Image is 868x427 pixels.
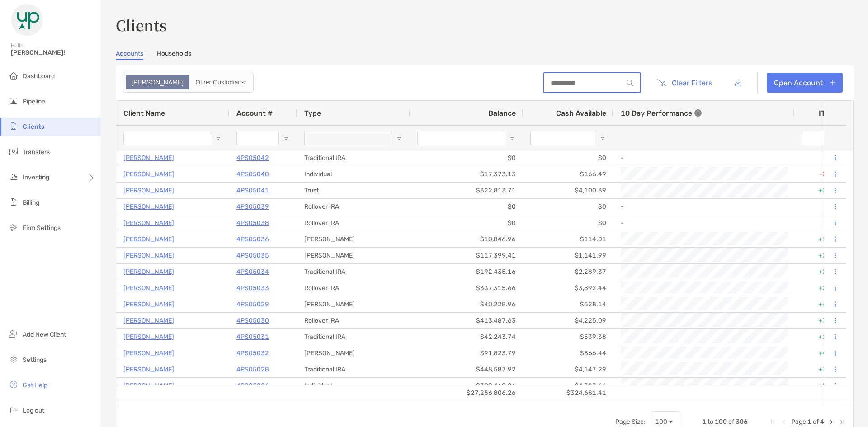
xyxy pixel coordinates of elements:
span: Pipeline [23,98,45,105]
div: $42,243.74 [410,329,523,345]
a: [PERSON_NAME] [123,282,174,294]
button: Clear Filters [650,73,719,93]
div: +2.60% [794,280,849,296]
span: Type [304,109,321,117]
a: [PERSON_NAME] [123,331,174,343]
div: Rollover IRA [297,215,410,231]
a: [PERSON_NAME] [123,364,174,375]
button: Open Filter Menu [396,134,403,141]
div: $4,727.66 [523,378,613,394]
div: $3,892.44 [523,280,613,296]
img: logout icon [8,404,19,415]
img: firm-settings icon [8,222,19,233]
span: Page [791,418,806,426]
a: 4PS05035 [236,250,269,261]
div: $0 [523,199,613,215]
div: +2.43% [794,248,849,263]
a: Open Account [767,73,843,93]
a: [PERSON_NAME] [123,217,174,229]
a: [PERSON_NAME] [123,299,174,310]
div: $399,462.86 [410,378,523,394]
div: Traditional IRA [297,264,410,280]
div: 0% [794,215,849,231]
span: Clients [23,123,44,131]
a: 4PS05032 [236,347,269,359]
span: to [708,418,713,426]
div: $166.49 [523,166,613,182]
div: +4.18% [794,345,849,361]
div: Rollover IRA [297,199,410,215]
span: Transfers [23,148,50,156]
input: ITD Filter Input [802,131,830,145]
span: Investing [23,174,49,181]
img: input icon [627,80,633,86]
p: [PERSON_NAME] [123,315,174,326]
div: Other Custodians [190,76,250,89]
span: Client Name [123,109,165,117]
div: Individual [297,166,410,182]
img: transfers icon [8,146,19,157]
img: pipeline icon [8,95,19,106]
div: $413,487.63 [410,313,523,328]
a: [PERSON_NAME] [123,347,174,359]
span: 4 [820,418,824,426]
div: +2.39% [794,378,849,394]
div: 100 [655,418,667,426]
a: [PERSON_NAME] [123,234,174,245]
div: Traditional IRA [297,150,410,166]
img: billing icon [8,197,19,207]
span: Account # [236,109,273,117]
p: 4PS05036 [236,234,269,245]
div: +4.19% [794,296,849,312]
div: Last Page [839,418,846,426]
div: $0 [523,150,613,166]
div: $4,147.29 [523,361,613,377]
span: 306 [736,418,748,426]
a: [PERSON_NAME] [123,152,174,164]
p: [PERSON_NAME] [123,201,174,212]
p: [PERSON_NAME] [123,169,174,180]
div: -0.21% [794,166,849,182]
span: Dashboard [23,72,55,80]
img: get-help icon [8,379,19,390]
div: $0 [410,199,523,215]
div: +1.65% [794,231,849,247]
img: Zoe Logo [11,4,43,36]
a: 4PS05033 [236,282,269,294]
div: 0% [794,199,849,215]
a: 4PS05030 [236,315,269,326]
div: $117,399.41 [410,248,523,263]
div: $91,823.79 [410,345,523,361]
img: settings icon [8,354,19,365]
a: 4PS05028 [236,364,269,375]
input: Balance Filter Input [417,131,505,145]
div: Zoe [127,76,189,89]
p: 4PS05038 [236,217,269,229]
div: segmented control [123,72,254,93]
a: 4PS05034 [236,266,269,277]
div: - [621,216,787,230]
input: Account # Filter Input [236,131,279,145]
a: [PERSON_NAME] [123,266,174,277]
p: 4PS05041 [236,185,269,196]
div: $539.38 [523,329,613,345]
p: 4PS05039 [236,201,269,212]
p: [PERSON_NAME] [123,380,174,391]
button: Open Filter Menu [509,134,516,141]
div: +0.38% [794,183,849,198]
input: Client Name Filter Input [123,131,211,145]
a: [PERSON_NAME] [123,250,174,261]
a: Households [157,50,191,60]
div: Traditional IRA [297,361,410,377]
a: 4PS05026 [236,380,269,391]
span: 100 [715,418,727,426]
